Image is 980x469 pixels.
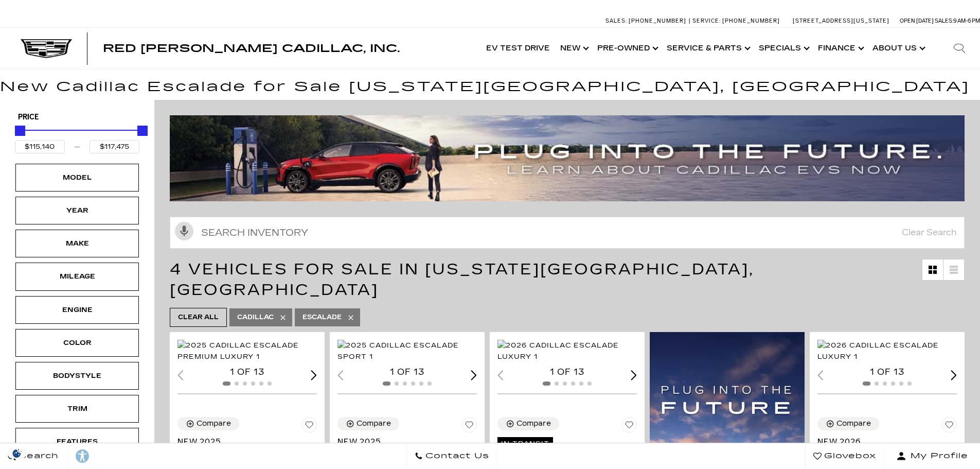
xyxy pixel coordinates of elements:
div: Mileage [51,271,103,282]
div: MileageMileage [15,263,139,290]
img: 2025 Cadillac Escalade Premium Luxury 1 [177,340,318,362]
div: 1 / 2 [497,340,638,362]
div: Next slide [631,370,637,380]
input: Maximum [90,140,139,153]
a: New 2026Cadillac Escalade Luxury [817,437,957,467]
section: Click to Open Cookie Consent Modal [5,448,29,459]
div: Minimum Price [15,126,25,136]
span: My Profile [906,449,968,463]
span: Cadillac [237,311,274,324]
div: Engine [51,304,103,316]
a: Specials [754,28,813,69]
h5: Price [18,113,136,122]
button: Compare Vehicle [497,417,559,430]
div: TrimTrim [15,395,139,423]
img: Cadillac Dark Logo with Cadillac White Text [21,39,72,59]
a: Pre-Owned [592,28,662,69]
span: Contact Us [423,449,489,463]
span: Sales: [935,18,953,24]
a: New [555,28,592,69]
span: [PHONE_NUMBER] [629,18,686,24]
button: Save Vehicle [461,417,477,437]
a: Glovebox [805,443,884,469]
div: Compare [197,419,231,428]
div: YearYear [15,197,139,224]
div: Next slide [471,370,477,380]
div: 1 / 2 [177,340,318,362]
span: New 2025 [337,437,469,447]
a: New 2025Cadillac Escalade Premium Luxury [177,437,317,467]
a: [STREET_ADDRESS][US_STATE] [793,18,889,24]
div: Maximum Price [137,126,148,136]
div: Trim [51,403,103,414]
img: 2026 Cadillac Escalade Luxury 1 [497,340,638,362]
div: Price [15,122,139,153]
div: ModelModel [15,164,139,192]
img: ev-blog-post-banners4 [170,115,972,201]
div: Compare [516,419,551,428]
div: 1 / 2 [817,340,958,362]
a: Service: [PHONE_NUMBER] [689,18,782,24]
div: Year [51,205,103,216]
span: New 2025 [177,437,309,447]
div: MakeMake [15,230,139,257]
span: [PHONE_NUMBER] [722,18,780,24]
div: Bodystyle [51,370,103,381]
img: 2025 Cadillac Escalade Sport 1 [337,340,478,362]
a: Service & Parts [662,28,754,69]
div: Compare [357,419,391,428]
div: Next slide [311,370,317,380]
a: New 2025Cadillac Escalade Sport [337,437,477,457]
div: 1 of 13 [497,367,637,378]
img: Opt-Out Icon [5,448,29,459]
a: About Us [867,28,929,69]
div: ColorColor [15,329,139,357]
div: Model [51,172,103,183]
div: BodystyleBodystyle [15,362,139,390]
span: 9 AM-6 PM [953,18,980,24]
button: Compare Vehicle [337,417,399,430]
div: Compare [836,419,871,428]
a: Contact Us [406,443,497,469]
button: Save Vehicle [301,417,317,437]
span: Clear All [178,311,219,324]
a: Sales: [PHONE_NUMBER] [605,18,689,24]
span: Open [DATE] [900,18,934,24]
a: Finance [813,28,867,69]
img: 2026 Cadillac Escalade Luxury 1 [817,340,958,362]
button: Open user profile menu [884,443,980,469]
a: Red [PERSON_NAME] Cadillac, Inc. [103,43,400,54]
span: Search [16,449,59,463]
span: In Transit [497,437,553,450]
button: Save Vehicle [621,417,637,437]
div: FeaturesFeatures [15,428,139,456]
a: EV Test Drive [481,28,555,69]
div: 1 of 13 [177,367,317,378]
span: Red [PERSON_NAME] Cadillac, Inc. [103,42,400,55]
button: Compare Vehicle [817,417,879,430]
div: Color [51,337,103,349]
span: New 2026 [817,437,949,447]
span: Service: [692,18,721,24]
button: Compare Vehicle [177,417,239,430]
div: Next slide [951,370,957,380]
div: EngineEngine [15,296,139,324]
div: 1 of 13 [337,367,477,378]
div: Features [51,436,103,447]
div: 1 / 2 [337,340,478,362]
svg: Click to toggle on voice search [175,222,193,240]
span: 4 Vehicles for Sale in [US_STATE][GEOGRAPHIC_DATA], [GEOGRAPHIC_DATA] [170,260,754,299]
button: Save Vehicle [941,417,957,437]
input: Search Inventory [170,217,965,249]
div: Make [51,238,103,249]
input: Minimum [15,140,65,153]
span: Sales: [605,18,627,24]
span: Escalade [302,311,342,324]
div: 1 of 13 [817,367,957,378]
span: Glovebox [822,449,876,463]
